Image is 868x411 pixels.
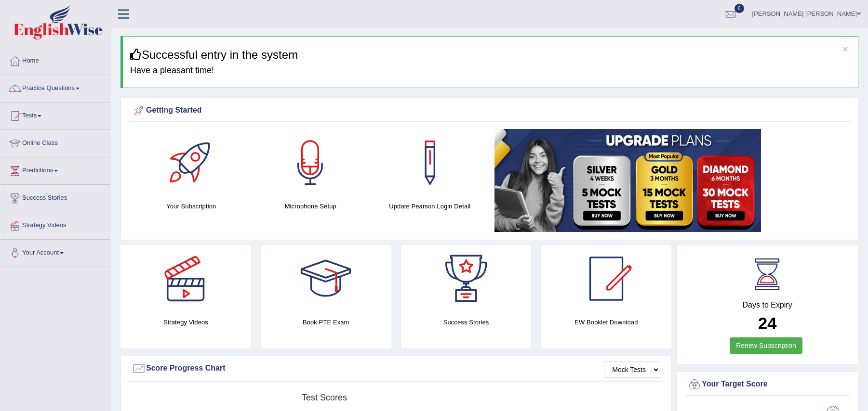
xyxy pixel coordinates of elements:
[687,377,847,392] div: Your Target Score
[758,314,777,333] b: 24
[375,201,485,211] h4: Update Pearson Login Detail
[0,240,110,264] a: Your Account
[120,317,251,327] h4: Strategy Videos
[261,317,391,327] h4: Book PTE Exam
[0,185,110,209] a: Success Stories
[0,157,110,181] a: Predictions
[256,201,366,211] h4: Microphone Setup
[136,201,246,211] h4: Your Subscription
[842,44,848,54] button: ×
[0,130,110,154] a: Online Class
[130,49,851,61] h3: Successful entry in the system
[730,337,802,354] a: Renew Subscription
[734,4,744,13] span: 6
[0,212,110,236] a: Strategy Videos
[687,301,847,309] h4: Days to Expiry
[401,317,532,327] h4: Success Stories
[494,129,761,232] img: small5.jpg
[541,317,671,327] h4: EW Booklet Download
[130,66,851,76] h4: Have a pleasant time!
[132,361,660,376] div: Score Progress Chart
[0,48,110,72] a: Home
[0,103,110,127] a: Tests
[132,103,847,118] div: Getting Started
[302,393,347,402] tspan: Test scores
[0,75,110,99] a: Practice Questions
